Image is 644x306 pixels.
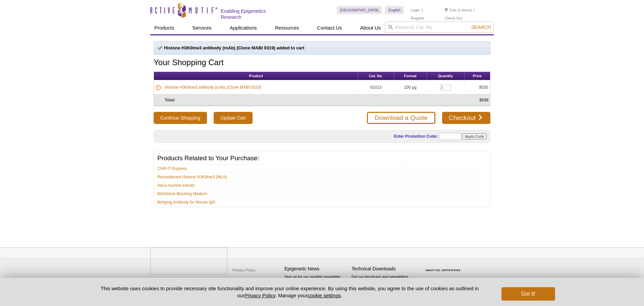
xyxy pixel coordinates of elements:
strong: $530 [479,98,488,102]
a: Login [411,8,420,12]
strong: Total: [165,98,175,102]
a: MAXblock Blocking Medium [157,191,207,197]
input: Apply Code [462,133,487,139]
a: ChIP-IT Express [157,166,187,172]
img: Active Motif, [150,248,227,275]
li: | [422,6,423,14]
p: This website uses cookies to provide necessary site functionality and improve your online experie... [89,285,490,299]
input: Keyword, Cat. No. [385,21,494,33]
td: 100 µg [394,80,427,95]
span: Search [471,25,491,30]
img: Your Cart [445,8,448,11]
td: $530 [465,80,490,95]
a: Recombinant Histone H3K9me3 (MLA) [157,174,227,180]
a: ABOUT SSL CERTIFICATES [426,269,461,271]
a: Resources [271,21,303,34]
a: Contact Us [313,21,346,34]
h2: Enabling Epigenetics Research [221,8,287,20]
button: cookie settings [308,293,341,298]
a: Checkout [442,112,490,124]
p: Get our brochures and newsletters, or request them by mail. [352,274,415,291]
a: [GEOGRAPHIC_DATA] [337,6,382,14]
a: Services [188,21,216,34]
p: Sign up for our monthly newsletter highlighting recent publications in the field of epigenetics. [284,274,348,297]
a: Products [150,21,178,34]
span: Product [249,74,263,78]
a: About Us [356,21,385,34]
a: HeLa nuclear extract [157,182,195,188]
a: Privacy Policy [231,265,257,275]
span: Quantity [438,74,453,78]
a: Check Out [445,16,462,20]
h1: Your Shopping Cart [154,58,490,68]
a: English [385,6,404,14]
a: Download a Quote [367,112,435,124]
li: | [474,6,475,14]
a: Histone H3K9me3 antibody (mAb) (Clone MABI 0319) [165,84,261,90]
button: Search [469,24,493,30]
span: Format [404,74,416,78]
a: Register [411,16,424,20]
p: Histone H3K9me3 antibody (mAb) (Clone MABI 0319) added to cart [157,45,487,51]
h2: Products Related to Your Purchase: [157,155,487,161]
a: Privacy Policy [245,293,275,298]
a: Applications [226,21,261,34]
label: Enter Promotion Code: [393,134,438,139]
a: Bridging Antibody for Mouse IgG [157,199,215,205]
li: (1 items) [445,6,472,14]
a: Cart [445,8,457,12]
span: Price [473,74,482,78]
button: Continue Shopping [154,112,207,124]
button: Got it! [501,287,555,301]
h4: Technical Downloads [352,266,415,272]
span: Cat. No. [369,74,383,78]
a: Terms & Conditions [231,275,266,285]
table: Click to Verify - This site chose Symantec SSL for secure e-commerce and confidential communicati... [419,259,469,274]
td: 61013 [358,80,394,95]
input: Update Cart [214,112,252,124]
h4: Epigenetic News [284,266,348,272]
